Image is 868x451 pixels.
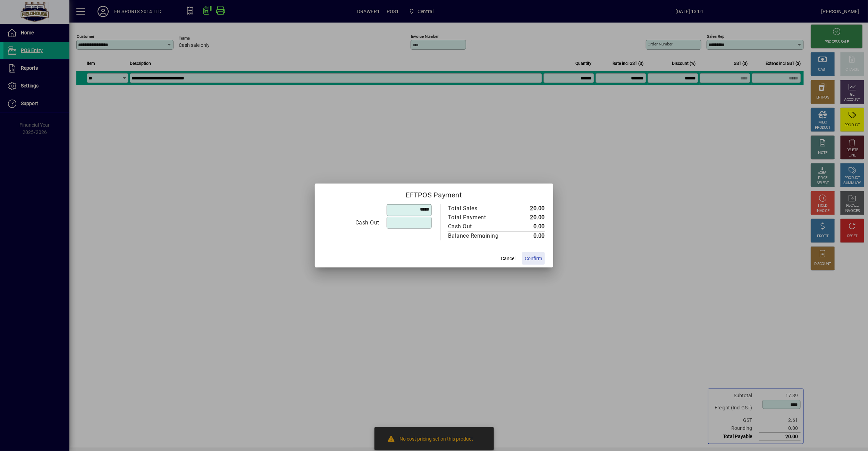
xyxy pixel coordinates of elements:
[525,255,542,262] span: Confirm
[501,255,515,262] span: Cancel
[323,219,379,227] div: Cash Out
[497,252,519,265] button: Cancel
[448,213,513,222] td: Total Payment
[448,232,506,240] div: Balance Remaining
[513,222,545,231] td: 0.00
[448,204,513,213] td: Total Sales
[522,252,545,265] button: Confirm
[513,231,545,241] td: 0.00
[448,222,506,231] div: Cash Out
[513,213,545,222] td: 20.00
[513,204,545,213] td: 20.00
[315,184,553,204] h2: EFTPOS Payment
